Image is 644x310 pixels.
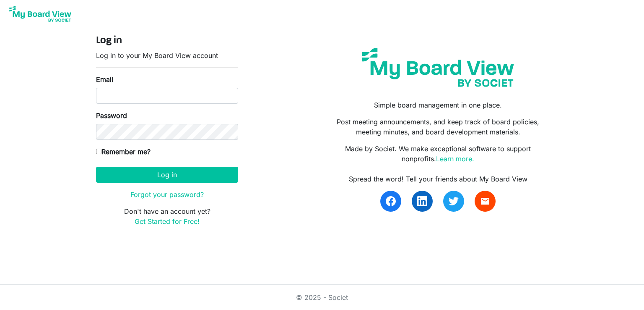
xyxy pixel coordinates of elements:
p: Don't have an account yet? [96,206,238,226]
p: Simple board management in one place. [328,100,548,110]
img: facebook.svg [386,196,396,206]
p: Made by Societ. We make exceptional software to support nonprofits. [328,144,548,164]
label: Password [96,110,127,121]
a: email [475,191,496,212]
div: Spread the word! Tell your friends about My Board View [328,174,548,184]
label: Email [96,74,113,84]
input: Remember me? [96,149,101,154]
img: my-board-view-societ.svg [356,42,520,93]
p: Post meeting announcements, and keep track of board policies, meeting minutes, and board developm... [328,117,548,137]
img: My Board View Logo [7,3,74,24]
img: twitter.svg [449,196,459,206]
button: Log in [96,167,238,183]
img: linkedin.svg [417,196,427,206]
h4: Log in [96,35,238,47]
label: Remember me? [96,147,151,157]
a: © 2025 - Societ [296,293,348,302]
span: email [480,196,490,206]
a: Forgot your password? [130,190,204,199]
a: Learn more. [436,155,474,163]
a: Get Started for Free! [135,217,200,226]
p: Log in to your My Board View account [96,50,238,60]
